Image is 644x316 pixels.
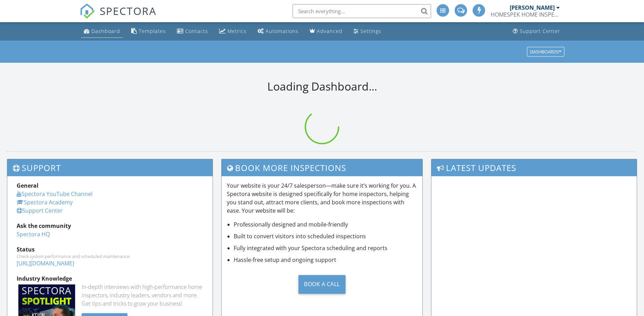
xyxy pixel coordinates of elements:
a: [URL][DOMAIN_NAME] [17,259,74,267]
div: Status [17,245,203,254]
h3: Latest Updates [431,159,637,176]
div: Settings [360,28,381,34]
a: Metrics [216,25,249,38]
div: Industry Knowledge [17,274,203,283]
h3: Book More Inspections [222,159,423,176]
li: Hassle-free setup and ongoing support [234,256,418,264]
a: Spectora Academy [17,198,73,206]
a: Advanced [307,25,345,38]
a: Contacts [174,25,211,38]
a: SPECTORA [80,9,156,24]
div: [PERSON_NAME] [510,4,555,11]
div: Check system performance and scheduled maintenance. [17,254,203,259]
a: Templates [128,25,169,38]
a: Dashboard [81,25,123,38]
button: Dashboards [527,47,564,57]
li: Built to convert visitors into scheduled inspections [234,232,418,240]
div: Automations [266,28,298,34]
div: In-depth interviews with high-performance home inspectors, industry leaders, vendors and more. Ge... [82,283,203,308]
div: Contacts [185,28,208,34]
a: Automations (Advanced) [255,25,301,38]
div: Dashboards [530,49,561,54]
a: Support Center [510,25,563,38]
div: Support Center [520,28,560,34]
li: Fully integrated with your Spectora scheduling and reports [234,244,418,252]
input: Search everything... [293,4,431,18]
a: Spectora YouTube Channel [17,190,92,198]
strong: General [17,182,38,189]
div: Ask the community [17,222,203,230]
div: Templates [139,28,166,34]
div: Book a Call [298,275,346,294]
div: Advanced [317,28,342,34]
div: Dashboard [91,28,120,34]
h3: Support [7,159,213,176]
div: HOMESPEK HOME INSPECTIONS & TERMITE COMPANY [491,11,560,18]
img: The Best Home Inspection Software - Spectora [80,3,95,19]
a: Book a Call [227,270,418,299]
p: Your website is your 24/7 salesperson—make sure it’s working for you. A Spectora website is desig... [227,181,418,215]
li: Professionally designed and mobile-friendly [234,220,418,229]
span: SPECTORA [100,3,156,18]
div: Metrics [227,28,247,34]
a: Settings [351,25,384,38]
a: Support Center [17,207,63,214]
a: Spectora HQ [17,230,50,238]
